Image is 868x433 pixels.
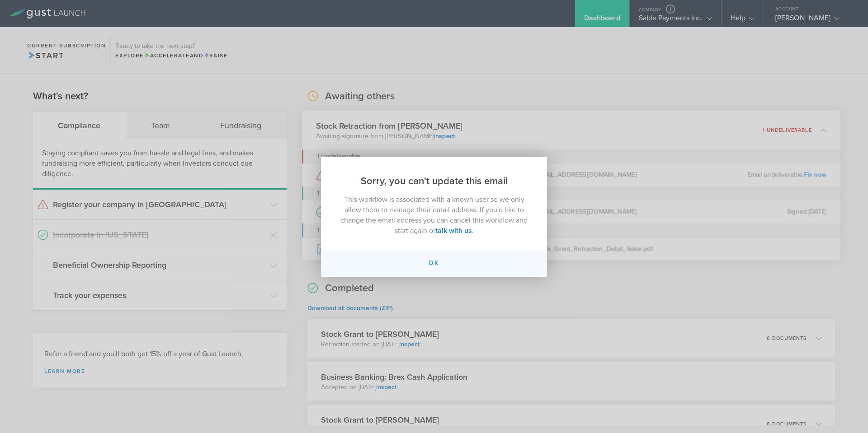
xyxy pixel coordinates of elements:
[321,250,547,277] button: Ok
[321,157,547,188] h2: Sorry, you can't update this email
[435,226,472,235] a: talk with us
[823,390,868,433] iframe: Chat Widget
[339,195,529,236] p: This workflow is associated with a known user so we only allow them to manage their email address...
